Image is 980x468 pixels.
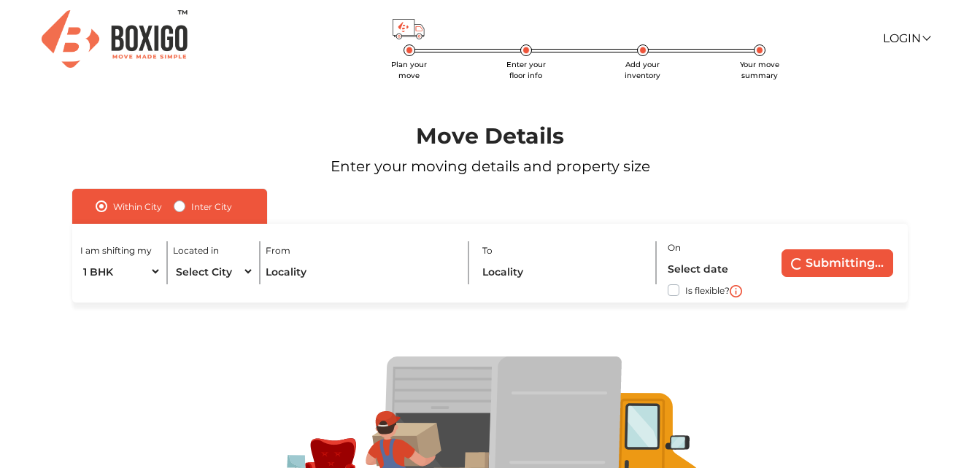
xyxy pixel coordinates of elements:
p: Enter your moving details and property size [39,155,941,177]
span: Plan your move [391,60,427,80]
label: To [482,244,493,257]
img: Boxigo [42,10,188,68]
label: I am shifting my [80,244,152,257]
label: Located in [173,244,219,257]
span: Enter your floor info [506,60,546,80]
button: Submitting... [782,249,893,277]
span: Add your inventory [625,60,660,80]
a: Login [883,31,930,45]
label: Within City [113,198,162,215]
input: Locality [482,259,646,284]
h1: Move Details [39,123,941,149]
span: Your move summary [740,60,779,80]
label: From [266,244,290,257]
input: Select date [668,256,764,281]
input: Locality [266,259,457,284]
img: i [730,285,742,297]
label: On [668,241,681,254]
label: Inter City [191,198,232,215]
label: Is flexible? [685,281,730,297]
